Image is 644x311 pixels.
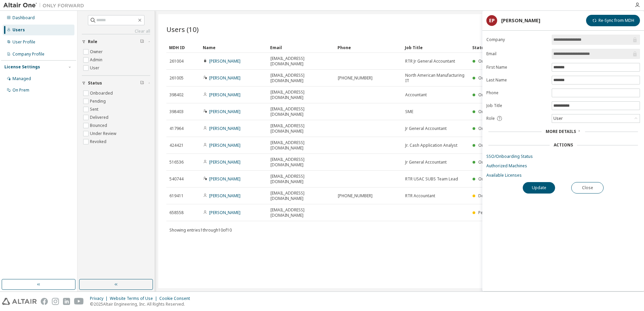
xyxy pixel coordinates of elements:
span: Users (10) [166,25,199,34]
span: Delivered [478,193,497,199]
span: 261005 [169,75,184,81]
button: Role [82,34,150,49]
span: Onboarded [478,142,501,148]
span: Showing entries 1 through 10 of 10 [169,227,232,233]
label: Onboarded [90,89,114,97]
img: instagram.svg [52,298,59,305]
label: Last Name [486,77,548,83]
span: [PHONE_NUMBER] [338,75,373,81]
a: [PERSON_NAME] [209,193,240,199]
div: Job Title [405,42,467,53]
div: Status [472,42,598,53]
a: [PERSON_NAME] [209,75,240,81]
span: [EMAIL_ADDRESS][DOMAIN_NAME] [270,157,332,168]
span: RTR Accountant [405,193,435,199]
div: Users [12,27,25,33]
a: [PERSON_NAME] [209,126,240,131]
label: First Name [486,65,548,70]
span: RTR USAC SUBS Team Lead [405,176,458,182]
span: [EMAIL_ADDRESS][DOMAIN_NAME] [270,191,332,201]
a: [PERSON_NAME] [209,92,240,98]
div: Phone [337,42,399,53]
a: Available Licenses [486,173,640,178]
div: Managed [12,76,31,81]
img: facebook.svg [41,298,48,305]
div: Dashboard [12,15,35,21]
span: Pending [478,210,494,215]
button: Status [82,76,150,91]
button: Re-Sync from MDH [586,15,640,26]
span: 516536 [169,160,184,165]
span: [EMAIL_ADDRESS][DOMAIN_NAME] [270,207,332,218]
span: Onboarded [478,58,501,64]
span: SME [405,109,413,114]
a: Clear all [82,29,150,34]
span: [EMAIL_ADDRESS][DOMAIN_NAME] [270,140,332,151]
span: 417964 [169,126,184,131]
div: Website Terms of Use [110,296,159,301]
label: Under Review [90,130,118,138]
span: Onboarded [478,159,501,165]
span: 424421 [169,143,184,148]
div: MDH ID [169,42,197,53]
span: Jr General Accountant [405,126,447,131]
button: Close [571,182,604,194]
img: linkedin.svg [63,298,70,305]
span: Onboarded [478,92,501,98]
label: Company [486,37,548,42]
div: User Profile [12,39,35,45]
span: 658558 [169,210,184,215]
img: Altair One [3,2,88,9]
div: EP [486,15,497,26]
label: User [90,64,101,72]
div: [PERSON_NAME] [501,18,540,23]
span: [PHONE_NUMBER] [338,193,373,199]
a: SSO/Onboarding Status [486,154,640,159]
label: Sent [90,105,100,113]
span: Onboarded [478,75,501,81]
div: Name [203,42,265,53]
label: Email [486,51,548,57]
span: 398402 [169,92,184,98]
span: Jr. Cash Application Analyst [405,143,457,148]
span: Clear filter [140,39,144,44]
span: [EMAIL_ADDRESS][DOMAIN_NAME] [270,90,332,100]
label: Pending [90,97,107,105]
span: 619411 [169,193,184,199]
a: [PERSON_NAME] [209,142,240,148]
label: Owner [90,48,104,56]
div: Cookie Consent [159,296,194,301]
div: User [552,115,564,122]
img: youtube.svg [74,298,84,305]
span: [EMAIL_ADDRESS][DOMAIN_NAME] [270,174,332,184]
img: altair_logo.svg [2,298,37,305]
a: [PERSON_NAME] [209,159,240,165]
span: 261004 [169,59,184,64]
div: Privacy [90,296,110,301]
span: Jr General Accountant [405,160,447,165]
span: Status [88,80,102,86]
span: Onboarded [478,109,501,114]
a: [PERSON_NAME] [209,176,240,182]
label: Delivered [90,113,110,122]
div: Actions [554,142,573,148]
span: Onboarded [478,126,501,131]
label: Revoked [90,138,108,146]
button: Update [523,182,555,194]
div: Company Profile [12,51,44,57]
span: Onboarded [478,176,501,182]
span: [EMAIL_ADDRESS][DOMAIN_NAME] [270,106,332,117]
div: User [552,114,640,123]
a: [PERSON_NAME] [209,210,240,215]
span: [EMAIL_ADDRESS][DOMAIN_NAME] [270,56,332,67]
span: Role [88,39,97,44]
span: 540744 [169,176,184,182]
span: [EMAIL_ADDRESS][DOMAIN_NAME] [270,123,332,134]
a: [PERSON_NAME] [209,58,240,64]
span: Clear filter [140,80,144,86]
span: Role [486,116,495,121]
span: RTR Jr General Accountant [405,59,455,64]
div: Email [270,42,332,53]
span: More Details [546,129,576,134]
label: Admin [90,56,104,64]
